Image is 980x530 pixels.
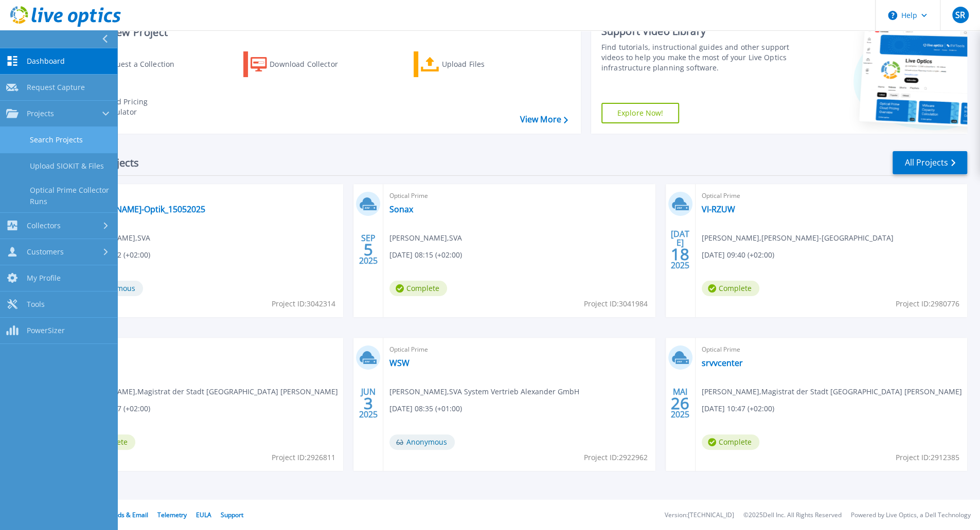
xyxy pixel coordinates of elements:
span: Optical Prime [702,190,961,202]
span: Optical Prime [78,190,337,202]
span: Complete [702,281,759,296]
span: Request Capture [27,83,85,92]
span: SR [955,11,965,19]
span: Project ID: 3042314 [272,298,335,309]
span: 18 [671,250,689,259]
span: [DATE] 09:40 (+02:00) [702,249,774,261]
span: Project ID: 2922962 [584,452,648,463]
span: [DATE] 10:47 (+02:00) [702,403,774,414]
span: Optical Prime [78,344,337,355]
a: All Projects [893,151,967,174]
div: Support Video Library [601,25,793,38]
a: EULA [196,510,211,519]
div: Cloud Pricing Calculator [101,97,183,117]
div: Upload Files [441,54,524,75]
span: [PERSON_NAME] , SVA System Vertrieb Alexander GmbH [389,386,579,397]
span: 3 [364,399,373,408]
span: Collectors [27,221,61,230]
span: Projects [27,109,54,118]
span: Dashboard [27,57,65,66]
span: Complete [389,281,447,296]
span: [PERSON_NAME] , [PERSON_NAME]-[GEOGRAPHIC_DATA] [702,232,894,244]
span: [PERSON_NAME] , SVA [389,232,462,244]
a: Telemetry [157,510,187,519]
h3: Start a New Project [73,27,567,38]
span: Project ID: 2912385 [896,452,959,463]
a: Ads & Email [114,510,148,519]
span: Project ID: 2980776 [896,298,959,309]
a: Sonax [389,204,413,214]
a: Request a Collection [73,51,188,77]
a: Support [221,510,243,519]
div: MAI 2025 [670,385,690,422]
span: [PERSON_NAME] , Magistrat der Stadt [GEOGRAPHIC_DATA] [PERSON_NAME] [702,386,962,397]
div: JUN 2025 [359,385,378,422]
a: WSW [389,358,409,368]
div: SEP 2025 [359,231,378,268]
a: Upload Files [414,51,528,77]
div: Download Collector [270,54,352,75]
span: [DATE] 08:35 (+01:00) [389,403,462,414]
a: View More [520,115,567,124]
a: [PERSON_NAME]-Optik_15052025 [78,204,205,214]
span: 5 [364,245,373,254]
a: Download Collector [243,51,358,77]
div: [DATE] 2025 [670,231,690,268]
a: VI-RZUW [702,204,735,214]
span: Customers [27,247,64,257]
div: Request a Collection [102,54,185,75]
span: Optical Prime [702,344,961,355]
span: Project ID: 3041984 [584,298,648,309]
span: Complete [702,434,759,450]
div: Find tutorials, instructional guides and other support videos to help you make the most of your L... [601,42,793,73]
a: srvvcenter [702,358,743,368]
li: Powered by Live Optics, a Dell Technology [851,512,971,519]
li: © 2025 Dell Inc. All Rights Reserved [743,512,842,519]
span: [DATE] 08:15 (+02:00) [389,249,462,261]
span: Anonymous [389,434,455,450]
span: 26 [671,399,689,408]
span: Optical Prime [389,190,649,202]
a: Explore Now! [601,103,680,123]
span: My Profile [27,273,61,283]
span: [PERSON_NAME] , Magistrat der Stadt [GEOGRAPHIC_DATA] [PERSON_NAME] [78,386,338,397]
span: Project ID: 2926811 [272,452,335,463]
span: PowerSizer [27,326,65,335]
span: Optical Prime [389,344,649,355]
span: Tools [27,300,45,309]
a: Cloud Pricing Calculator [73,94,188,120]
li: Version: [TECHNICAL_ID] [665,512,734,519]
